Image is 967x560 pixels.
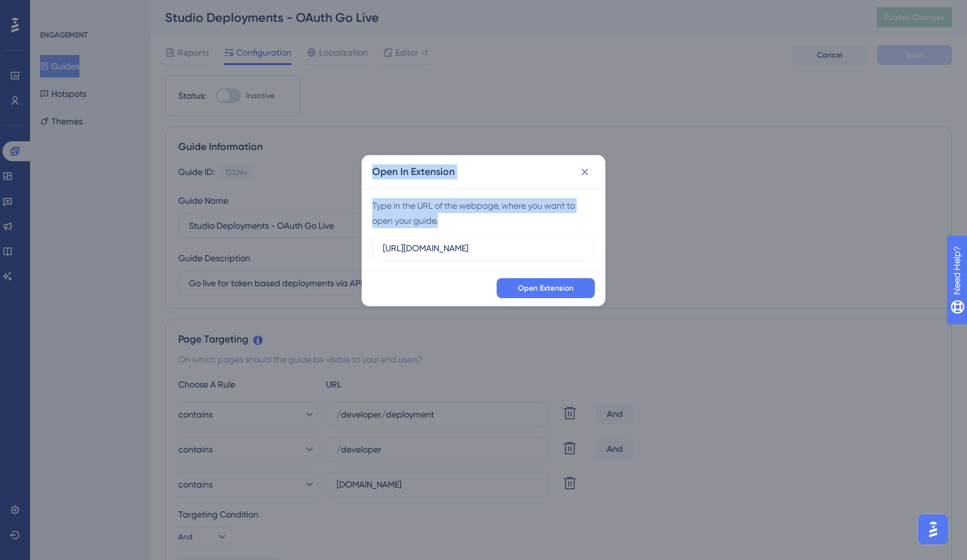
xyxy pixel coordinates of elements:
span: Open Extension [518,283,574,293]
iframe: UserGuiding AI Assistant Launcher [914,511,952,548]
span: Need Help? [29,3,78,18]
input: URL [383,241,584,255]
div: Type in the URL of the webpage, where you want to open your guide. [372,198,595,228]
h2: Open In Extension [372,164,455,179]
